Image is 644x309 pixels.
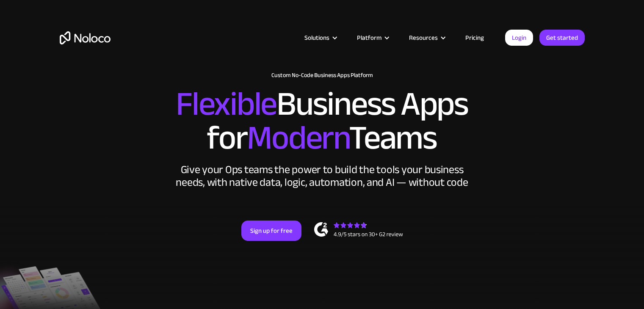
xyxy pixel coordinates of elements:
div: Resources [398,32,455,43]
a: Get started [539,30,585,46]
div: Give your Ops teams the power to build the tools your business needs, with native data, logic, au... [174,163,470,189]
a: Pricing [455,32,495,43]
div: Platform [357,32,381,43]
h2: Business Apps for Teams [60,87,585,155]
div: Platform [346,32,398,43]
div: Solutions [294,32,346,43]
a: Sign up for free [241,221,301,241]
div: Resources [409,32,438,43]
a: home [60,31,111,44]
span: Flexible [176,72,276,135]
span: Modern [247,106,349,169]
div: Solutions [304,32,329,43]
a: Login [505,30,533,46]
